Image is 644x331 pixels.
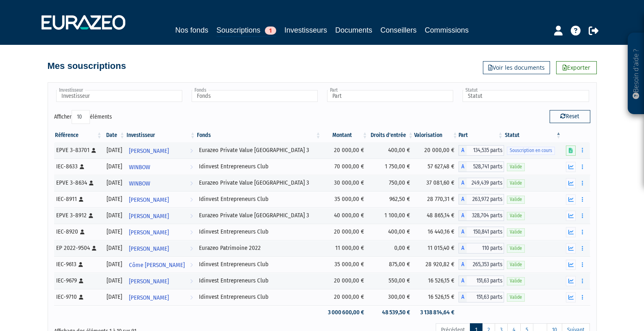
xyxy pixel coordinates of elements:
[106,244,123,252] div: [DATE]
[89,213,93,218] i: [Français] Personne physique
[190,143,193,159] i: Voir l'investisseur
[56,162,100,171] div: IEC-8633
[322,128,369,142] th: Montant: activer pour trier la colonne par ordre croissant
[368,128,414,142] th: Droits d'entrée: activer pour trier la colonne par ordre croissant
[106,227,123,236] div: [DATE]
[126,159,196,175] a: WINBOW
[129,274,169,289] span: [PERSON_NAME]
[199,195,319,203] div: Idinvest Entrepreneurs Club
[265,26,276,35] span: 1
[368,224,414,240] td: 400,00 €
[458,292,504,302] div: A - Idinvest Entrepreneurs Club
[504,128,562,142] th: Statut : activer pour trier la colonne par ordre d&eacute;croissant
[79,262,83,267] i: [Français] Personne physique
[414,273,458,289] td: 16 526,15 €
[458,259,467,270] span: A
[106,211,123,220] div: [DATE]
[414,191,458,207] td: 28 770,31 €
[322,240,369,256] td: 11 000,00 €
[106,276,123,285] div: [DATE]
[458,145,467,156] span: A
[458,276,504,286] div: A - Idinvest Entrepreneurs Club
[54,110,112,124] label: Afficher éléments
[56,260,100,269] div: IEC-9613
[190,241,193,256] i: Voir l'investisseur
[507,147,555,154] span: Souscription en cours
[48,61,126,71] h4: Mes souscriptions
[79,295,83,300] i: [Français] Personne physique
[199,293,319,301] div: Idinvest Entrepreneurs Club
[414,289,458,305] td: 16 526,15 €
[106,146,123,154] div: [DATE]
[126,240,196,256] a: [PERSON_NAME]
[106,293,123,301] div: [DATE]
[199,244,319,252] div: Eurazeo Patrimoine 2022
[507,261,525,269] span: Valide
[368,175,414,191] td: 750,00 €
[322,159,369,175] td: 70 000,00 €
[129,176,150,191] span: WINBOW
[467,227,504,237] span: 150,841 parts
[126,289,196,305] a: [PERSON_NAME]
[467,276,504,286] span: 151,63 parts
[126,224,196,240] a: [PERSON_NAME]
[103,128,126,142] th: Date: activer pour trier la colonne par ordre croissant
[507,196,525,203] span: Valide
[467,194,504,205] span: 263,972 parts
[129,192,169,207] span: [PERSON_NAME]
[380,24,417,36] a: Conseillers
[72,110,90,124] select: Afficheréléments
[196,128,321,142] th: Fonds: activer pour trier la colonne par ordre croissant
[458,227,504,237] div: A - Idinvest Entrepreneurs Club
[56,293,100,301] div: IEC-9710
[414,207,458,224] td: 48 865,14 €
[322,305,369,320] td: 3 000 600,00 €
[467,161,504,172] span: 528,741 parts
[458,210,467,221] span: A
[458,178,467,188] span: A
[129,290,169,305] span: [PERSON_NAME]
[458,227,467,237] span: A
[92,246,96,251] i: [Français] Personne physique
[56,146,100,154] div: EPVE 3-83701
[106,260,123,269] div: [DATE]
[458,194,504,205] div: A - Idinvest Entrepreneurs Club
[199,227,319,236] div: Idinvest Entrepreneurs Club
[507,179,525,187] span: Valide
[368,191,414,207] td: 962,50 €
[199,276,319,285] div: Idinvest Entrepreneurs Club
[414,142,458,159] td: 20 000,00 €
[414,128,458,142] th: Valorisation: activer pour trier la colonne par ordre croissant
[89,181,94,185] i: [Français] Personne physique
[556,61,597,74] a: Exporter
[458,145,504,156] div: A - Eurazeo Private Value Europe 3
[368,273,414,289] td: 550,00 €
[129,209,169,224] span: [PERSON_NAME]
[56,211,100,220] div: EPVE 3-8912
[126,128,196,142] th: Investisseur: activer pour trier la colonne par ordre croissant
[199,260,319,269] div: Idinvest Entrepreneurs Club
[507,245,525,252] span: Valide
[129,143,169,159] span: [PERSON_NAME]
[322,289,369,305] td: 20 000,00 €
[56,195,100,203] div: IEC-8911
[322,273,369,289] td: 20 000,00 €
[368,240,414,256] td: 0,00 €
[322,142,369,159] td: 20 000,00 €
[322,256,369,273] td: 35 000,00 €
[335,24,372,36] a: Documents
[92,148,96,153] i: [Français] Personne physique
[106,162,123,171] div: [DATE]
[56,179,100,187] div: EPVE 3-8634
[126,142,196,159] a: [PERSON_NAME]
[467,292,504,302] span: 151,63 parts
[483,61,550,74] a: Voir les documents
[458,178,504,188] div: A - Eurazeo Private Value Europe 3
[199,162,319,171] div: Idinvest Entrepreneurs Club
[467,210,504,221] span: 328,704 parts
[190,274,193,289] i: Voir l'investisseur
[190,290,193,305] i: Voir l'investisseur
[126,191,196,207] a: [PERSON_NAME]
[126,256,196,273] a: Côme [PERSON_NAME]
[216,24,276,37] a: Souscriptions1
